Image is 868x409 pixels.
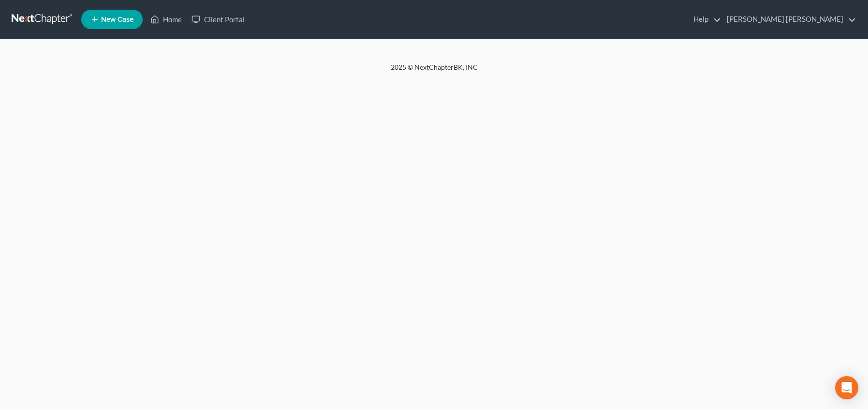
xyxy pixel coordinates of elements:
a: Home [146,11,187,28]
new-legal-case-button: New Case [81,10,143,29]
a: Client Portal [187,11,250,28]
a: Help [689,11,721,28]
div: 2025 © NextChapterBK, INC [159,62,710,80]
a: [PERSON_NAME] [PERSON_NAME] [722,11,856,28]
div: Open Intercom Messenger [835,376,858,399]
